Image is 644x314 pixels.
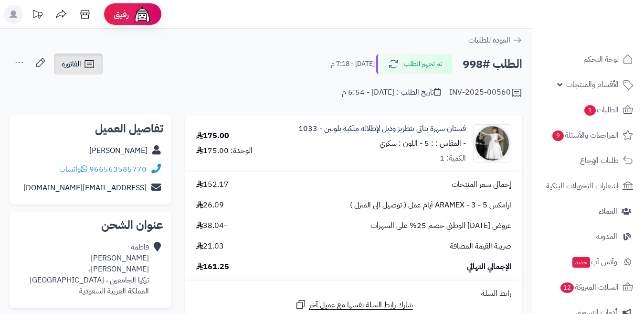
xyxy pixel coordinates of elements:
[23,182,147,194] a: [EMAIL_ADDRESS][DOMAIN_NAME]
[538,200,638,223] a: العملاء
[560,281,619,294] span: السلات المتروكة
[196,179,229,190] span: 152.17
[580,154,619,167] span: طلبات الإرجاع
[449,87,522,98] div: INV-2025-00560
[583,53,619,66] span: لوحة التحكم
[551,129,619,142] span: المراجعات والأسئلة
[133,5,152,24] img: ai-face.png
[566,78,619,91] span: الأقسام والمنتجات
[424,138,466,149] small: - المقاس : : 5
[89,163,147,175] a: 966563585770
[196,220,227,231] span: -38.04
[560,282,574,293] span: 12
[25,5,49,26] a: تحديثات المنصة
[196,130,229,141] div: 175.00
[538,124,638,147] a: المراجعات والأسئلة9
[468,34,522,46] a: العودة للطلبات
[196,241,224,252] span: 21.03
[30,242,149,296] div: فاطمه [PERSON_NAME] [PERSON_NAME]، تركيا الجامعين ، [GEOGRAPHIC_DATA] المملكة العربية السعودية
[331,59,375,69] small: [DATE] - 7:18 م
[54,54,103,75] a: الفاتورة
[450,241,511,252] span: ضريبة القيمة المضافة
[584,105,596,116] span: 1
[538,174,638,197] a: إشعارات التحويلات البنكية
[538,276,638,299] a: السلات المتروكة12
[17,123,163,134] h2: تفاصيل العميل
[452,179,511,190] span: إجمالي سعر المنتجات
[572,257,590,268] span: جديد
[440,153,466,164] div: الكمية: 1
[463,54,522,74] h2: الطلب #998
[552,130,564,141] span: 9
[546,179,619,193] span: إشعارات التحويلات البنكية
[62,58,81,70] span: الفاتورة
[196,145,253,156] div: الوحدة: 175.00
[579,23,635,43] img: logo-2.png
[59,163,87,175] a: واتساب
[17,219,163,231] h2: عنوان الشحن
[350,200,511,211] span: ارامكس ARAMEX - 3 - 5 أيام عمل ( توصيل الى المنزل )
[538,225,638,248] a: المدونة
[309,300,413,311] span: شارك رابط السلة نفسها مع عميل آخر
[468,34,510,46] span: العودة للطلبات
[583,103,619,117] span: الطلبات
[342,87,441,98] div: تاريخ الطلب : [DATE] - 6:54 م
[538,149,638,172] a: طلبات الإرجاع
[114,9,129,20] span: رفيق
[295,299,413,311] a: شارك رابط السلة نفسها مع عميل آخر
[89,145,148,156] a: [PERSON_NAME]
[376,54,453,74] button: تم تجهيز الطلب
[538,98,638,121] a: الطلبات1
[370,220,511,231] span: عروض [DATE] الوطني خصم 25% على السهرات
[474,124,511,162] img: 1756220308-413A5103-90x90.jpeg
[538,48,638,71] a: لوحة التحكم
[571,255,617,269] span: وآتس آب
[596,230,617,243] span: المدونة
[467,261,511,272] span: الإجمالي النهائي
[599,205,617,218] span: العملاء
[196,200,224,211] span: 26.09
[380,138,422,149] small: - اللون : سكري
[189,288,518,299] div: رابط السلة
[538,250,638,273] a: وآتس آبجديد
[196,261,229,272] span: 161.25
[298,123,466,134] a: فستان سهرة بناتي بتطريز وذيل لإطلالة ملكية بلونين - 1033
